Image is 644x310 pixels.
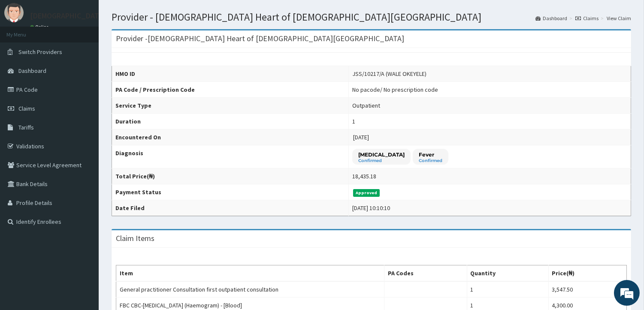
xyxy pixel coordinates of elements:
[50,98,118,184] span: We're online!
[112,129,349,145] th: Encountered On
[352,69,426,78] div: JSS/10217/A (WALE OKEYELE)
[353,133,369,141] span: [DATE]
[112,82,349,98] th: PA Code / Prescription Code
[18,123,34,131] span: Tariffs
[352,117,355,126] div: 1
[358,159,405,163] small: Confirmed
[112,114,349,129] th: Duration
[16,43,35,64] img: d_794563401_company_1708531726252_794563401
[112,145,349,169] th: Diagnosis
[419,159,442,163] small: Confirmed
[112,184,349,200] th: Payment Status
[4,214,163,244] textarea: Type your message and hit 'Enter'
[45,48,144,59] div: Chat with us now
[30,24,51,30] a: Online
[116,265,384,282] th: Item
[467,265,548,282] th: Quantity
[535,15,567,22] a: Dashboard
[358,151,405,158] p: [MEDICAL_DATA]
[352,101,380,110] div: Outpatient
[575,15,599,22] a: Claims
[467,281,548,298] td: 1
[116,35,404,42] h3: Provider - [DEMOGRAPHIC_DATA] Heart of [DEMOGRAPHIC_DATA][GEOGRAPHIC_DATA]
[4,3,24,22] img: User Image
[18,67,46,75] span: Dashboard
[112,98,349,114] th: Service Type
[607,15,631,22] a: View Claim
[116,235,154,242] h3: Claim Items
[352,204,390,212] div: [DATE] 10:10:10
[548,281,627,298] td: 3,547.50
[352,85,438,94] div: No pacode / No prescription code
[352,172,376,181] div: 18,435.18
[384,265,467,282] th: PA Codes
[112,200,349,216] th: Date Filed
[18,48,62,56] span: Switch Providers
[141,4,161,25] div: Minimize live chat window
[419,151,442,158] p: Fever
[112,169,349,184] th: Total Price(₦)
[116,281,384,298] td: General practitioner Consultation first outpatient consultation
[30,12,284,20] p: [DEMOGRAPHIC_DATA] Heart of [DEMOGRAPHIC_DATA][GEOGRAPHIC_DATA]
[18,105,35,112] span: Claims
[112,66,349,82] th: HMO ID
[548,265,627,282] th: Price(₦)
[353,189,380,197] span: Approved
[112,12,631,23] h1: Provider - [DEMOGRAPHIC_DATA] Heart of [DEMOGRAPHIC_DATA][GEOGRAPHIC_DATA]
